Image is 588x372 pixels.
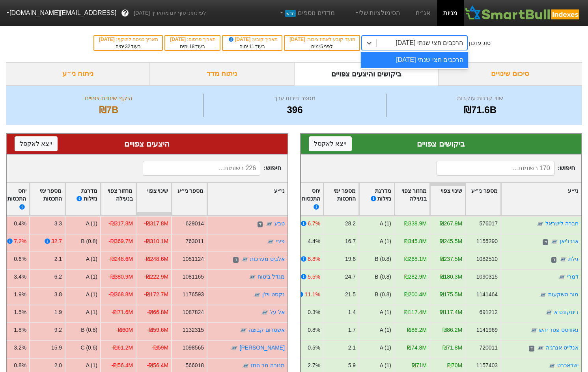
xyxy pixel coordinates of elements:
[309,138,574,150] div: ביקושים צפויים
[404,255,427,263] div: ₪268.1M
[258,273,285,280] a: מגדל ביטוח
[375,273,391,281] div: B (0.8)
[239,344,284,351] a: [PERSON_NAME]
[266,238,274,246] img: tase link
[151,344,168,352] div: -₪59M
[182,344,203,352] div: 1098565
[551,238,558,246] img: tase link
[170,37,187,42] span: [DATE]
[265,220,273,228] img: tase link
[568,256,579,262] a: גילת
[86,361,97,370] div: A (1)
[345,237,356,246] div: 16.7
[185,219,203,228] div: 629014
[305,290,320,299] div: 11.1%
[185,237,203,246] div: 763011
[182,290,203,299] div: 1176593
[144,273,168,281] div: -₪222.9M
[476,326,498,334] div: 1141969
[14,344,26,352] div: 3.2%
[285,10,296,17] span: חדש
[144,237,168,246] div: -₪310.1M
[68,187,97,212] div: מדרגת נזילות
[260,309,268,317] img: tase link
[239,327,247,335] img: tase link
[289,43,355,50] div: לפני ימים
[536,220,544,228] img: tase link
[388,103,572,117] div: ₪71.6B
[546,344,579,351] a: אנלייט אנרגיה
[205,94,384,103] div: מספר ניירות ערך
[108,273,133,281] div: -₪380.9M
[108,219,133,228] div: -₪317.8M
[466,183,500,216] div: Toggle SortBy
[380,344,391,352] div: A (1)
[559,256,567,264] img: tase link
[404,273,427,281] div: ₪282.9M
[548,291,579,298] a: מור השקעות
[395,183,429,216] div: Toggle SortBy
[464,5,582,21] img: SmartBull
[348,326,356,334] div: 1.7
[54,361,62,370] div: 2.0
[501,183,581,216] div: Toggle SortBy
[543,239,548,246] span: ד
[440,219,462,228] div: ₪267.9M
[348,361,356,370] div: 5.9
[51,237,62,246] div: 32.7
[54,326,62,334] div: 9.2
[262,291,285,298] a: נקסט ויז'ן
[348,344,356,352] div: 2.1
[99,37,116,42] span: [DATE]
[407,326,427,334] div: ₪86.2M
[86,308,97,316] div: A (1)
[362,187,391,212] div: מדרגת נזילות
[14,255,26,263] div: 0.6%
[54,308,62,316] div: 1.9
[276,238,285,244] a: פיבי
[430,183,465,216] div: Toggle SortBy
[308,237,320,246] div: 4.4%
[123,8,127,19] span: ?
[345,255,356,263] div: 19.6
[440,308,462,316] div: ₪117.4M
[169,43,216,50] div: בעוד ימים
[404,219,427,228] div: ₪338.9M
[404,308,427,316] div: ₪117.4M
[551,257,556,263] span: ד
[308,344,320,352] div: 0.5%
[554,309,579,315] a: דיסקונט א
[289,36,355,43] div: מועד קובע לאחוז ציבור :
[251,362,285,368] a: מנורה מב החז
[308,219,320,228] div: 6.7%
[345,273,356,281] div: 24.7
[185,361,203,370] div: 566018
[16,103,201,117] div: ₪7B
[15,136,58,151] button: ייצא לאקסל
[136,183,171,216] div: Toggle SortBy
[250,256,285,262] a: אלביט מערכות
[380,326,391,334] div: A (1)
[442,344,462,352] div: ₪71.8M
[308,308,320,316] div: 0.3%
[30,183,65,216] div: Toggle SortBy
[447,361,462,370] div: ₪70M
[437,161,575,176] span: חיפוש :
[233,257,238,263] span: ד
[86,219,97,228] div: A (1)
[476,237,498,246] div: 1155290
[143,161,260,176] input: 226 רשומות...
[65,183,100,216] div: Toggle SortBy
[14,326,26,334] div: 1.8%
[111,308,133,316] div: -₪71.6M
[81,237,97,246] div: B (0.8)
[147,326,168,334] div: -₪59.6M
[530,327,538,335] img: tase link
[375,255,391,263] div: B (0.8)
[230,344,238,352] img: tase link
[227,43,278,50] div: בעוד ימים
[476,273,498,281] div: 1090315
[108,237,133,246] div: -₪369.7M
[476,361,498,370] div: 1157403
[380,361,391,370] div: A (1)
